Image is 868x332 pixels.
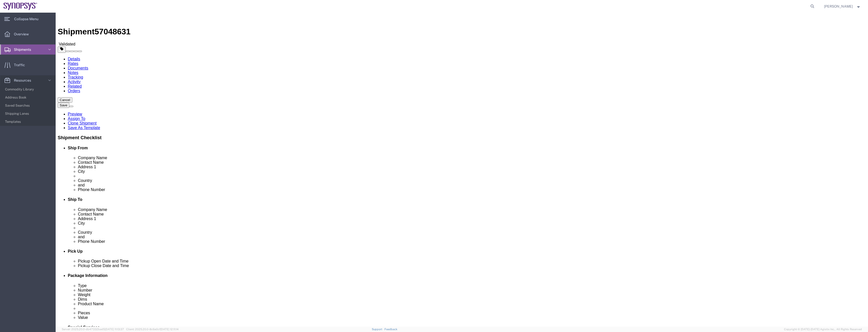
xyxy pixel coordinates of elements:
[372,328,384,331] a: Support
[5,109,52,119] span: Shipping Lanes
[824,3,861,9] button: [PERSON_NAME]
[0,44,55,55] a: Shipments
[784,327,862,331] span: Copyright © [DATE]-[DATE] Agistix Inc., All Rights Reserved
[0,60,55,70] a: Traffic
[14,60,29,70] span: Traffic
[824,4,853,9] span: Arun Madhavan
[126,328,179,331] span: Client: 2025.20.0-8c6e0cf
[62,328,124,331] span: Server: 2025.20.0-db47332bad5
[14,75,35,85] span: Resources
[56,13,868,327] iframe: FS Legacy Container
[384,328,397,331] a: Feedback
[0,29,55,39] a: Overview
[14,29,32,39] span: Overview
[5,101,52,111] span: Saved Searches
[5,84,52,94] span: Commodity Library
[0,75,55,85] a: Resources
[14,14,42,24] span: Collapse Menu
[105,328,124,331] span: [DATE] 11:13:37
[4,3,37,10] img: logo
[5,92,52,103] span: Address Book
[160,328,179,331] span: [DATE] 12:11:14
[14,44,35,55] span: Shipments
[5,117,52,127] span: Templates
